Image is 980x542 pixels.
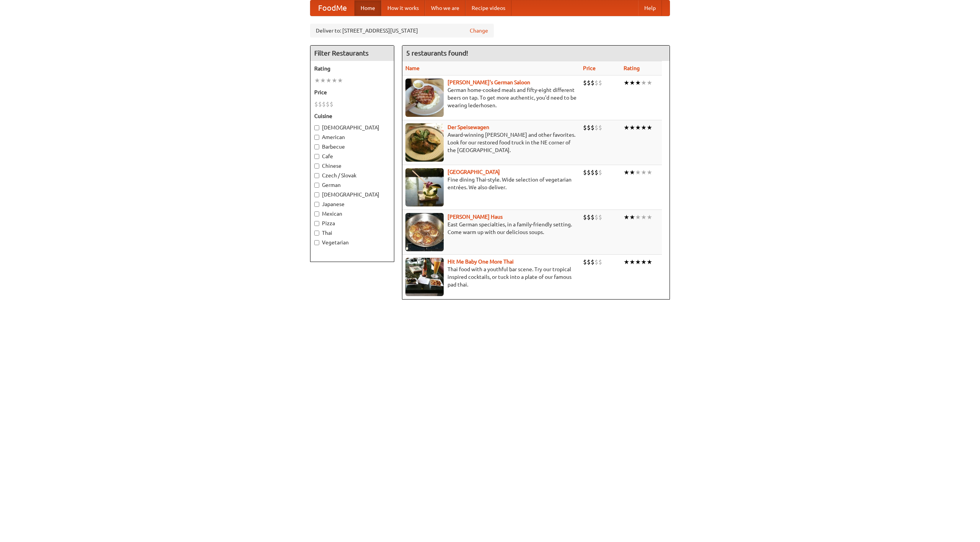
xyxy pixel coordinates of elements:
li: $ [595,79,598,87]
img: babythai.jpg [405,258,444,296]
p: East German specialties, in a family-friendly setting. Come warm up with our delicious soups. [405,221,577,236]
h5: Rating [314,65,390,72]
a: Name [405,65,420,71]
li: ★ [647,123,652,132]
input: [DEMOGRAPHIC_DATA] [314,192,319,197]
li: ★ [635,123,641,132]
li: $ [598,258,602,266]
label: German [314,181,390,189]
label: Cafe [314,152,390,160]
li: ★ [641,168,647,177]
li: $ [591,123,595,132]
input: Thai [314,231,319,236]
li: ★ [629,258,635,266]
p: Fine dining Thai-style. Wide selection of vegetarian entrées. We also deliver. [405,176,577,191]
li: ★ [629,79,635,87]
label: Japanese [314,200,390,208]
li: ★ [629,123,635,132]
a: Change [470,27,488,34]
p: Thai food with a youthful bar scene. Try our tropical inspired cocktails, or tuck into a plate of... [405,265,577,288]
a: Help [638,0,662,16]
li: ★ [647,168,652,177]
li: ★ [641,79,647,87]
li: ★ [635,213,641,221]
label: [DEMOGRAPHIC_DATA] [314,191,390,198]
a: Der Speisewagen [448,124,489,130]
label: [DEMOGRAPHIC_DATA] [314,124,390,131]
label: Czech / Slovak [314,172,390,179]
input: Barbecue [314,144,319,149]
input: Pizza [314,221,319,226]
a: How it works [381,0,425,16]
img: esthers.jpg [405,79,444,117]
input: German [314,183,319,188]
li: ★ [629,213,635,221]
li: $ [598,213,602,221]
li: ★ [326,76,332,85]
li: $ [595,258,598,266]
input: Japanese [314,202,319,207]
input: American [314,135,319,140]
img: kohlhaus.jpg [405,213,444,251]
li: ★ [320,76,326,85]
li: ★ [635,258,641,266]
a: [PERSON_NAME] Haus [448,214,503,220]
li: $ [587,168,591,177]
label: American [314,133,390,141]
input: Czech / Slovak [314,173,319,178]
li: $ [587,213,591,221]
li: $ [330,100,333,108]
ng-pluralize: 5 restaurants found! [406,49,468,57]
li: ★ [624,168,629,177]
p: Award-winning [PERSON_NAME] and other favorites. Look for our restored food truck in the NE corne... [405,131,577,154]
li: ★ [337,76,343,85]
h5: Price [314,88,390,96]
li: $ [595,123,598,132]
li: $ [595,213,598,221]
input: Chinese [314,164,319,169]
li: $ [326,100,330,108]
li: ★ [641,123,647,132]
li: $ [591,168,595,177]
a: Hit Me Baby One More Thai [448,259,514,265]
div: Deliver to: [STREET_ADDRESS][US_STATE] [310,24,494,38]
li: ★ [647,79,652,87]
label: Barbecue [314,143,390,151]
li: $ [598,168,602,177]
li: $ [591,213,595,221]
h4: Filter Restaurants [310,46,394,61]
li: $ [322,100,326,108]
li: ★ [332,76,337,85]
li: $ [314,100,318,108]
h5: Cuisine [314,112,390,120]
li: ★ [624,123,629,132]
input: Mexican [314,211,319,216]
li: ★ [314,76,320,85]
a: [PERSON_NAME]'s German Saloon [448,79,530,85]
input: Cafe [314,154,319,159]
li: $ [583,258,587,266]
a: Recipe videos [465,0,511,16]
li: $ [583,168,587,177]
img: satay.jpg [405,168,444,206]
input: [DEMOGRAPHIC_DATA] [314,125,319,130]
li: ★ [624,258,629,266]
label: Thai [314,229,390,237]
a: Rating [624,65,640,71]
li: ★ [624,213,629,221]
img: speisewagen.jpg [405,123,444,162]
li: $ [587,123,591,132]
li: ★ [624,79,629,87]
li: $ [318,100,322,108]
li: ★ [647,258,652,266]
li: $ [598,79,602,87]
a: Home [354,0,381,16]
a: [GEOGRAPHIC_DATA] [448,169,500,175]
li: ★ [629,168,635,177]
li: $ [583,213,587,221]
li: $ [598,123,602,132]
